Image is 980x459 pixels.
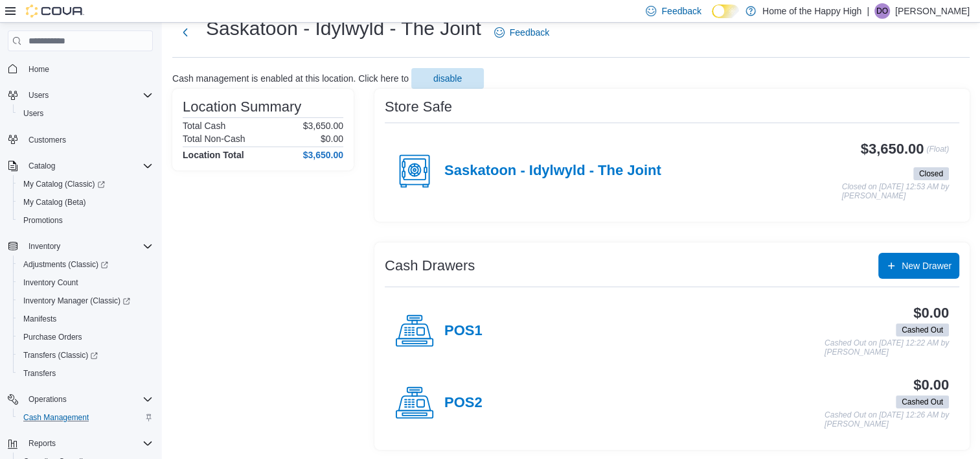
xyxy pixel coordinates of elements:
[13,292,158,310] a: Inventory Manager (Classic)
[28,438,56,449] span: Reports
[878,253,959,279] button: New Drawer
[26,5,84,18] img: Cova
[183,121,225,131] h6: Total Cash
[23,392,153,407] span: Operations
[13,346,158,364] a: Transfers (Classic)
[18,410,153,425] span: Cash Management
[762,3,861,19] p: Home of the Happy High
[913,305,949,321] h3: $0.00
[661,5,701,18] span: Feedback
[23,436,153,451] span: Reports
[28,241,60,252] span: Inventory
[13,193,158,211] button: My Catalog (Beta)
[23,239,65,254] button: Inventory
[28,64,49,75] span: Home
[172,73,409,84] p: Cash management is enabled at this location. Click here to
[385,258,475,274] h3: Cash Drawers
[206,16,481,41] h1: Saskatoon - Idylwyld - The Joint
[895,3,970,19] p: [PERSON_NAME]
[172,19,198,45] button: Next
[444,395,483,412] h4: POS2
[18,176,110,192] a: My Catalog (Classic)
[23,239,153,254] span: Inventory
[183,99,301,115] h3: Location Summary
[23,60,153,76] span: Home
[13,211,158,230] button: Promotions
[712,18,712,19] span: Dark Mode
[18,106,153,121] span: Users
[18,329,87,345] a: Purchase Orders
[3,390,158,408] button: Operations
[3,157,158,175] button: Catalog
[842,183,949,200] p: Closed on [DATE] 12:53 AM by [PERSON_NAME]
[825,411,949,429] p: Cashed Out on [DATE] 12:26 AM by [PERSON_NAME]
[874,3,890,19] div: Danielle Otte
[902,259,952,272] span: New Drawer
[861,141,924,157] h3: $3,650.00
[18,347,153,363] span: Transfers (Classic)
[18,194,91,210] a: My Catalog (Beta)
[18,311,153,327] span: Manifests
[23,368,56,379] span: Transfers
[13,364,158,383] button: Transfers
[13,175,158,193] a: My Catalog (Classic)
[18,106,49,121] a: Users
[23,314,56,324] span: Manifests
[13,328,158,346] button: Purchase Orders
[411,68,484,89] button: disable
[919,168,943,180] span: Closed
[18,293,135,309] a: Inventory Manager (Classic)
[913,377,949,393] h3: $0.00
[23,62,54,77] a: Home
[18,213,68,228] a: Promotions
[876,3,888,19] span: DO
[23,350,98,360] span: Transfers (Classic)
[896,395,949,408] span: Cashed Out
[18,275,153,290] span: Inventory Count
[303,150,343,160] h4: $3,650.00
[489,19,554,45] a: Feedback
[23,158,60,174] button: Catalog
[23,296,130,306] span: Inventory Manager (Classic)
[902,396,943,408] span: Cashed Out
[23,108,43,119] span: Users
[28,90,49,100] span: Users
[18,275,84,290] a: Inventory Count
[183,150,244,160] h4: Location Total
[23,215,63,226] span: Promotions
[444,163,661,180] h4: Saskatoon - Idylwyld - The Joint
[321,134,343,144] p: $0.00
[867,3,869,19] p: |
[13,274,158,292] button: Inventory Count
[183,134,245,144] h6: Total Non-Cash
[23,88,54,103] button: Users
[23,179,105,189] span: My Catalog (Classic)
[433,72,462,85] span: disable
[18,311,62,327] a: Manifests
[3,237,158,255] button: Inventory
[3,59,158,78] button: Home
[18,257,153,272] span: Adjustments (Classic)
[23,259,108,270] span: Adjustments (Classic)
[303,121,343,131] p: $3,650.00
[444,323,483,340] h4: POS1
[926,141,949,165] p: (Float)
[23,436,61,451] button: Reports
[23,332,82,342] span: Purchase Orders
[23,132,71,148] a: Customers
[23,132,153,148] span: Customers
[23,158,153,174] span: Catalog
[3,130,158,149] button: Customers
[18,176,153,192] span: My Catalog (Classic)
[18,213,153,228] span: Promotions
[712,5,739,18] input: Dark Mode
[13,255,158,274] a: Adjustments (Classic)
[28,394,67,405] span: Operations
[825,339,949,357] p: Cashed Out on [DATE] 12:22 AM by [PERSON_NAME]
[13,104,158,123] button: Users
[18,293,153,309] span: Inventory Manager (Classic)
[385,99,452,115] h3: Store Safe
[18,257,113,272] a: Adjustments (Classic)
[13,408,158,427] button: Cash Management
[18,347,103,363] a: Transfers (Classic)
